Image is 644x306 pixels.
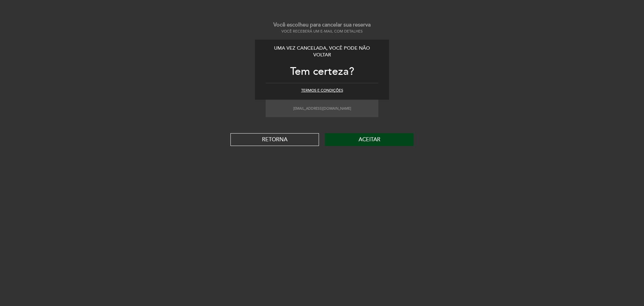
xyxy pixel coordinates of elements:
button: RETORNA [230,133,319,146]
span: Tem certeza? [290,65,354,78]
div: Uma vez cancelada, você pode não voltar [266,45,378,59]
button: Termos e Condições [301,88,343,93]
button: Aceitar [325,133,414,146]
small: [EMAIL_ADDRESS][DOMAIN_NAME] [293,106,351,111]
